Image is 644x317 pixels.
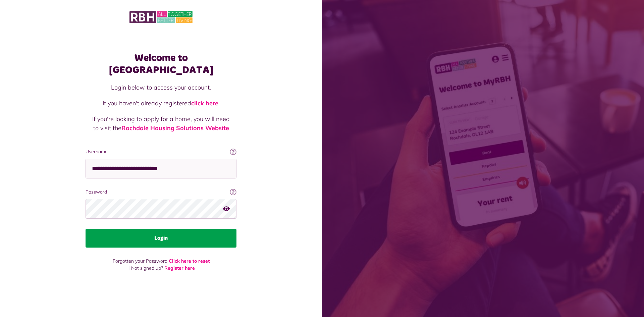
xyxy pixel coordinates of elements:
img: MyRBH [129,10,193,24]
span: Not signed up? [131,265,163,271]
a: click here [191,99,218,107]
a: Rochdale Housing Solutions Website [121,124,229,132]
span: Forgotten your Password [113,258,167,264]
a: Click here to reset [169,258,210,264]
p: Login below to access your account. [92,83,230,92]
p: If you haven't already registered . [92,99,230,108]
label: Password [86,189,236,196]
h1: Welcome to [GEOGRAPHIC_DATA] [86,52,236,76]
button: Login [86,229,236,248]
p: If you're looking to apply for a home, you will need to visit the [92,114,230,133]
a: Register here [164,265,195,271]
label: Username [86,148,236,155]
